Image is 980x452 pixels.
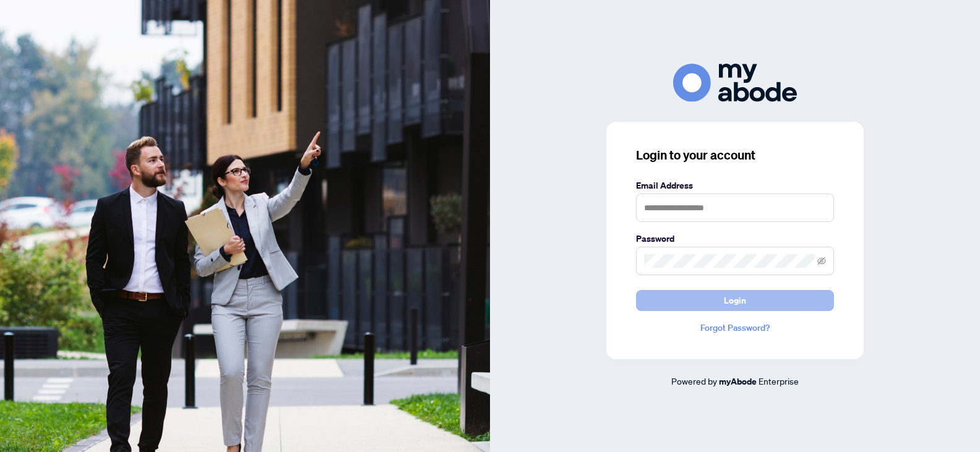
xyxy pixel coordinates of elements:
[673,64,797,101] img: ma-logo
[724,291,746,310] span: Login
[636,290,834,311] button: Login
[636,179,834,192] label: Email Address
[636,232,834,245] label: Password
[671,375,717,386] span: Powered by
[759,375,799,386] span: Enterprise
[817,257,826,265] span: eye-invisible
[636,147,834,164] h3: Login to your account
[719,375,757,388] a: myAbode
[636,321,834,335] a: Forgot Password?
